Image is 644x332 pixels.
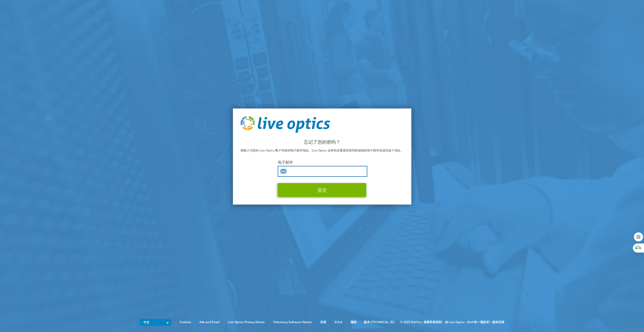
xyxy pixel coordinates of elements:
a: Cookies [176,319,195,325]
a: 隐私 [347,319,361,325]
li: © 2025 Dell Inc. 保留所有权利 [398,319,444,325]
a: Telemetry Software Notice [269,319,316,325]
li: 由 Live Optics（Dell 的一项技术）提供支持 [445,319,504,325]
li: 版本 [TECHNICAL_ID] [361,319,397,325]
p: 请输入与您的 Live Optics 帐户关联的电子邮件地址。Live Optics 会将包含重置您密码的链接的电子邮件发送到这个地址。 [240,148,404,153]
a: 支持 [316,319,330,325]
img: live_optics_svg.svg [240,116,330,133]
h2: 忘记了您的密码？ [240,139,404,145]
button: 提交 [278,183,366,197]
a: Live Optics Privacy Notice [224,319,268,325]
a: EULA [331,319,346,325]
a: Ads and Email [196,319,223,325]
label: 电子邮件 [278,160,366,165]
